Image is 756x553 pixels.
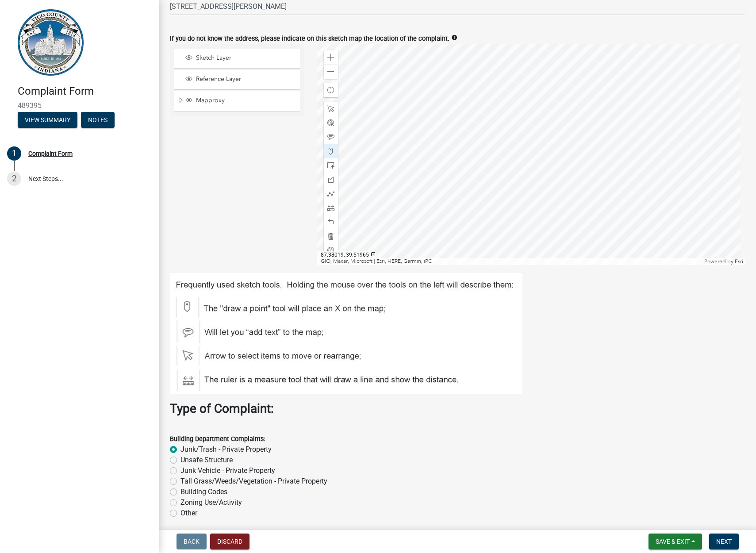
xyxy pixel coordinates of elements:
[702,258,745,265] div: Powered by
[194,96,297,104] span: Mapproxy
[18,117,77,124] wm-modal-confirm: Summary
[184,96,297,105] div: Mapproxy
[324,50,338,65] div: Zoom in
[18,85,152,98] h4: Complaint Form
[180,487,227,497] label: Building Codes
[324,65,338,79] div: Zoom out
[180,508,197,518] label: Other
[7,146,21,161] div: 1
[716,538,732,545] span: Next
[81,112,115,128] button: Notes
[184,75,297,84] div: Reference Layer
[174,91,300,111] li: Mapproxy
[324,83,338,97] div: Find my location
[180,476,327,487] label: Tall Grass/Weeds/Vegetation - Private Property
[649,534,702,549] button: Save & Exit
[7,172,21,186] div: 2
[180,465,275,476] label: Junk Vehicle - Private Property
[174,70,300,90] li: Reference Layer
[180,455,233,465] label: Unsafe Structure
[194,75,297,83] span: Reference Layer
[656,538,690,545] span: Save & Exit
[184,54,297,63] div: Sketch Layer
[184,538,200,545] span: Back
[28,150,73,157] div: Complaint Form
[18,9,84,76] img: Vigo County, Indiana
[170,401,274,416] strong: Type of Complaint:
[194,54,297,62] span: Sketch Layer
[170,273,522,394] img: Map_Tools_2b9362b6-a29f-4156-93cb-4ab1c116ea5d.JPG
[174,49,300,69] li: Sketch Layer
[180,444,272,455] label: Junk/Trash - Private Property
[709,534,739,549] button: Next
[451,35,457,41] i: info
[735,258,743,265] a: Esri
[317,258,702,265] div: IGIO, Maxar, Microsoft | Esri, HERE, Garmin, iPC
[18,112,77,128] button: View Summary
[81,117,115,124] wm-modal-confirm: Notes
[177,96,184,106] span: Expand
[177,534,207,549] button: Back
[18,101,142,110] span: 489395
[180,497,242,508] label: Zoning Use/Activity
[210,534,249,549] button: Discard
[170,436,265,442] label: Building Department Complaints:
[170,36,449,42] label: If you do not know the address, please indicate on this sketch map the location of the complaint.
[173,46,301,114] ul: Layer List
